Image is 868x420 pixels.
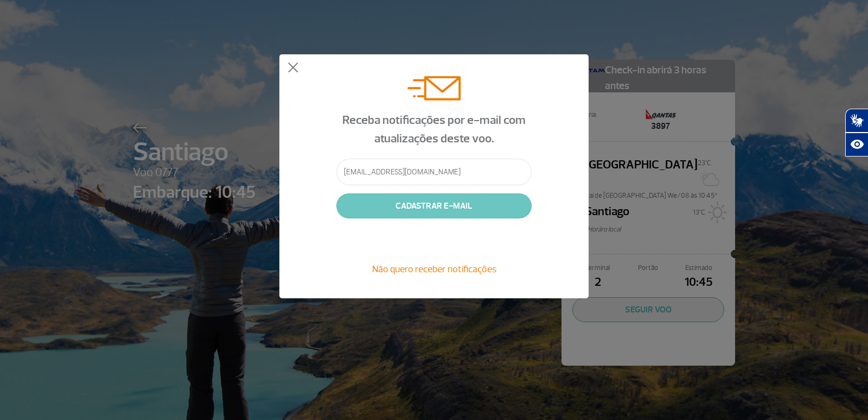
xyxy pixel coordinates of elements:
button: CADASTRAR E-MAIL [336,193,532,218]
span: Receba notificações por e-mail com atualizações deste voo. [342,112,526,146]
div: Plugin de acessibilidade da Hand Talk. [845,109,868,156]
input: Informe o seu e-mail [336,159,532,185]
button: Abrir tradutor de língua de sinais. [845,109,868,133]
button: Abrir recursos assistivos. [845,133,868,156]
span: Não quero receber notificações [372,263,496,275]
